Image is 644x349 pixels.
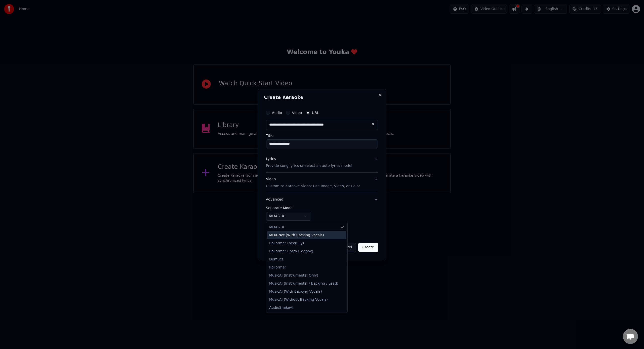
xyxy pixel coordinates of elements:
span: RoFormer (instv7_gabox) [269,249,313,254]
span: MusicAI (Instrumental Only) [269,273,318,278]
span: AudioShakeAI [269,305,293,310]
span: Demucs [269,257,284,262]
span: MusicAI (Without Backing Vocals) [269,297,328,302]
span: RoFormer (becruily) [269,241,304,246]
span: MusicAI (With Backing Vocals) [269,289,322,294]
span: RoFormer [269,265,286,270]
span: MusicAI (Instrumental / Backing / Lead) [269,281,338,286]
span: MDX-23C [269,225,285,230]
span: MDX-Net (With Backing Vocals) [269,232,324,238]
